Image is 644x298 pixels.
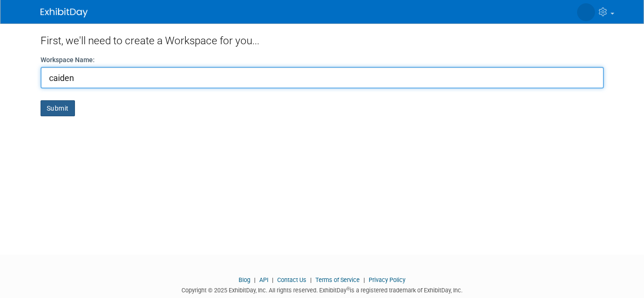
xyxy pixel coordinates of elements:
button: Submit [41,100,75,116]
a: Contact Us [277,276,306,283]
span: | [252,276,258,283]
img: ExhibitDay [41,8,88,17]
img: Caiden Coleman [577,3,595,21]
a: Terms of Service [315,276,360,283]
div: First, we'll need to create a Workspace for you... [41,24,604,55]
label: Workspace Name: [41,55,95,64]
span: | [361,276,367,283]
a: API [259,276,268,283]
a: Blog [239,276,250,283]
input: Name of your organization [41,67,604,89]
sup: ® [347,286,350,291]
a: Privacy Policy [369,276,405,283]
span: | [308,276,314,283]
span: | [270,276,276,283]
